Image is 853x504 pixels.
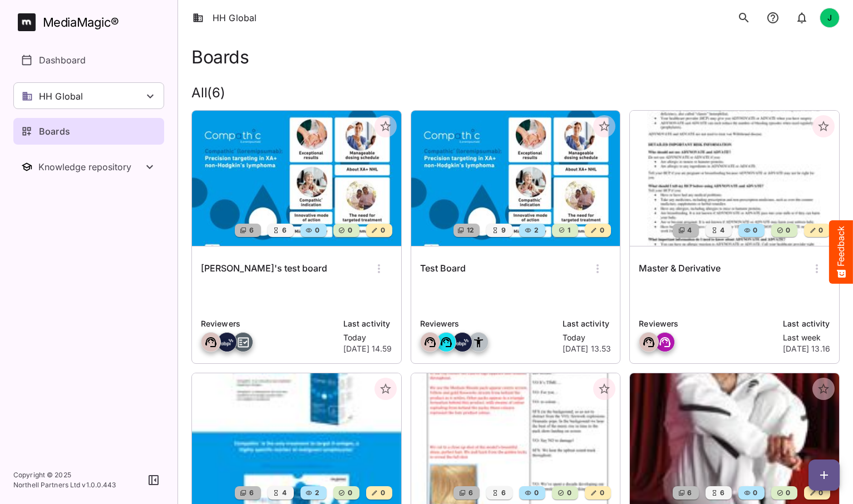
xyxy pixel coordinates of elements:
[379,225,385,236] span: 0
[191,47,249,67] h1: Boards
[817,487,823,498] span: 0
[639,261,721,276] h6: Master & Derivative
[817,225,823,236] span: 0
[639,318,776,330] p: Reviewers
[343,343,392,354] p: [DATE] 14.59
[566,225,570,236] span: 1
[38,161,143,172] div: Knowledge repository
[379,487,385,498] span: 0
[13,480,116,490] p: Northell Partners Ltd v 1.0.0.443
[563,343,612,354] p: [DATE] 13.53
[314,487,319,498] span: 2
[829,220,853,284] button: Feedback
[533,225,539,236] span: 2
[281,225,287,236] span: 6
[820,8,840,28] div: J
[248,487,254,498] span: 6
[733,7,755,29] button: search
[411,111,620,246] img: Test Board
[630,111,839,246] img: Master & Derivative
[314,225,319,236] span: 0
[686,487,692,498] span: 6
[191,85,840,101] h2: All ( 6 )
[13,154,164,180] button: Toggle Knowledge repository
[785,487,790,498] span: 0
[343,318,392,330] p: Last activity
[791,7,813,29] button: notifications
[752,487,757,498] span: 0
[43,13,119,32] div: MediaMagic ®
[39,90,83,103] p: HH Global
[13,118,164,145] a: Boards
[563,318,612,330] p: Last activity
[281,487,287,498] span: 4
[566,487,571,498] span: 0
[785,225,790,236] span: 0
[783,318,830,330] p: Last activity
[599,225,604,236] span: 0
[500,487,506,498] span: 6
[500,225,506,236] span: 9
[599,487,604,498] span: 0
[719,225,724,236] span: 4
[201,261,327,276] h6: [PERSON_NAME]'s test board
[783,343,830,354] p: [DATE] 13.16
[248,225,254,236] span: 6
[420,318,556,330] p: Reviewers
[563,332,612,343] p: Today
[420,261,466,276] h6: Test Board
[783,332,830,343] p: Last week
[466,225,475,236] span: 12
[13,154,164,180] nav: Knowledge repository
[201,318,337,330] p: Reviewers
[18,13,164,31] a: MediaMagic®
[39,53,86,67] p: Dashboard
[762,7,784,29] button: notifications
[533,487,539,498] span: 0
[192,111,401,246] img: Jacqui's test board
[719,487,724,498] span: 6
[13,47,164,73] a: Dashboard
[39,125,70,138] p: Boards
[13,470,116,480] p: Copyright © 2025
[752,225,757,236] span: 0
[343,332,392,343] p: Today
[467,487,473,498] span: 6
[347,225,352,236] span: 0
[347,487,352,498] span: 0
[686,225,692,236] span: 4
